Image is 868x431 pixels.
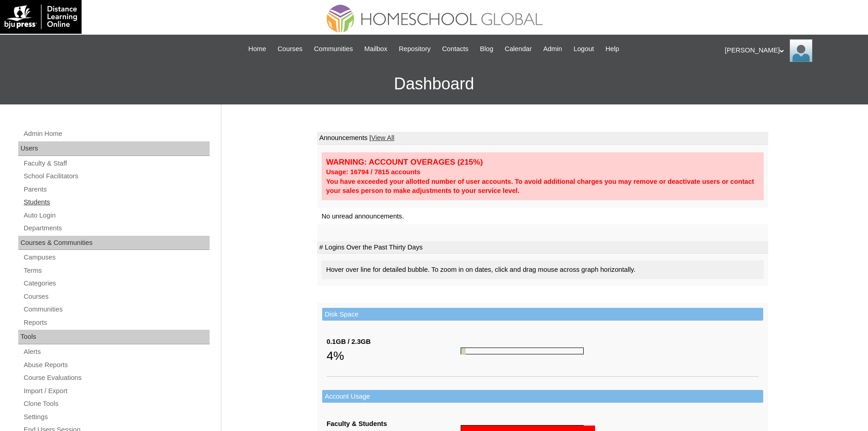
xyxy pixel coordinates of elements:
a: Reports [23,317,210,328]
a: Course Evaluations [23,372,210,384]
a: Auto Login [23,210,210,221]
a: Blog [475,44,498,54]
span: Contacts [442,44,468,54]
a: Courses [23,291,210,302]
td: Account Usage [322,390,763,403]
div: 0.1GB / 2.3GB [327,337,461,347]
a: Categories [23,278,210,289]
a: Admin Home [23,128,210,140]
a: Clone Tools [23,398,210,410]
a: Courses [273,44,307,54]
img: Ariane Ebuen [790,39,812,62]
td: No unread announcements. [317,208,768,225]
a: Settings [23,411,210,423]
a: View All [371,134,394,141]
span: Courses [277,44,303,54]
td: Announcements | [317,132,768,145]
a: Students [23,197,210,208]
span: Blog [480,44,493,54]
a: Contacts [437,44,473,54]
div: You have exceeded your allotted number of user accounts. To avoid additional charges you may remo... [326,177,759,196]
a: Terms [23,265,210,276]
a: Logout [569,44,599,54]
img: logo-white.png [5,5,77,29]
div: Tools [18,330,210,344]
a: Help [601,44,624,54]
span: Mailbox [365,44,388,54]
a: Parents [23,184,210,195]
a: Campuses [23,252,210,263]
div: Hover over line for detailed bubble. To zoom in on dates, click and drag mouse across graph horiz... [322,260,764,279]
span: Home [248,44,266,54]
a: Mailbox [360,44,392,54]
a: Communities [309,44,358,54]
span: Admin [543,44,562,54]
a: Abuse Reports [23,359,210,371]
a: Communities [23,304,210,315]
a: School Facilitators [23,171,210,182]
a: Import / Export [23,385,210,397]
td: Disk Space [322,308,763,321]
span: Logout [574,44,594,54]
td: # Logins Over the Past Thirty Days [317,241,768,254]
a: Calendar [500,44,536,54]
span: Calendar [505,44,532,54]
div: Faculty & Students [327,419,461,429]
span: Help [606,44,619,54]
h3: Dashboard [5,63,863,104]
a: Admin [539,44,567,54]
span: Repository [399,44,431,54]
div: WARNING: ACCOUNT OVERAGES (215%) [326,157,759,167]
a: Home [244,44,271,54]
div: Users [18,141,210,156]
a: Alerts [23,346,210,358]
div: [PERSON_NAME] [725,39,859,62]
a: Repository [394,44,435,54]
span: Communities [314,44,353,54]
div: 4% [327,347,461,365]
strong: Usage: 16794 / 7815 accounts [326,168,421,176]
a: Departments [23,223,210,234]
div: Courses & Communities [18,236,210,250]
a: Faculty & Staff [23,158,210,169]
